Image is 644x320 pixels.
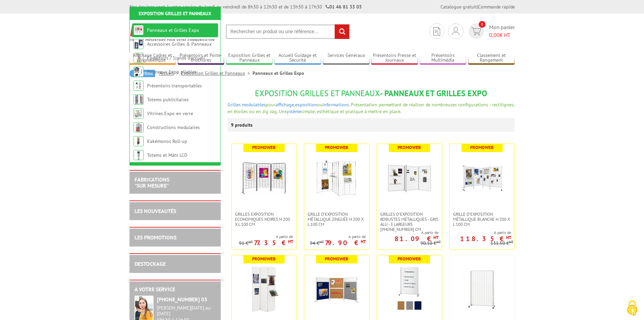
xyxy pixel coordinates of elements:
[325,145,348,150] b: Promoweb
[478,4,515,10] a: Commande rapide
[147,124,200,130] a: Constructions modulaires
[395,237,438,241] p: 81.09 €
[377,212,442,232] a: Grilles d'exposition robustes métalliques - gris alu - 3 largeurs [PHONE_NUMBER] cm
[231,118,256,132] p: 9 produits
[135,176,169,189] a: FABRICATIONS"Sur Mesure"
[228,102,241,108] a: Grilles
[323,102,349,108] a: informations
[240,154,288,201] img: Grilles Exposition Economiques Noires H 200 x L 100 cm
[471,27,481,35] img: devis rapide
[135,234,176,241] a: LES PROMOTIONS
[386,154,433,201] img: Grilles d'exposition robustes métalliques - gris alu - 3 largeurs 70-100-120 cm
[313,265,360,313] img: Panneaux & Grilles modulables - liège, feutrine grise ou bleue, blanc laqué ou gris alu
[135,260,166,267] a: DESTOCKAGE
[134,122,144,132] img: Constructions modulaires
[489,23,515,39] span: Mon panier
[624,300,641,317] img: Cookies (fenêtre modale)
[398,145,421,150] b: Promoweb
[226,24,350,39] input: Rechercher un produit ou une référence...
[147,55,205,61] a: Comptoirs / Stands d'accueil
[235,212,293,227] span: Grilles Exposition Economiques Noires H 200 x L 100 cm
[147,41,212,47] a: Accessoires Grilles & Panneaux
[304,212,369,227] a: Grille d'exposition métallique Zinguée H 200 x L 100 cm
[147,27,199,33] a: Panneaux et Grilles Expo
[458,265,506,313] img: Panneaux Exposition Grilles mobiles sur roulettes - gris clair
[129,52,176,64] a: Affichage Cadres et Signalétique
[147,152,187,158] a: Totems et Mâts LCD
[254,241,293,245] p: 77.35 €
[452,27,459,35] img: devis rapide
[433,235,438,240] sup: HT
[450,230,511,235] span: A partir de
[460,237,511,241] p: 118.35 €
[276,102,294,108] a: affichage
[252,256,276,262] b: Promoweb
[134,81,144,91] img: Présentoirs transportables
[380,212,438,232] span: Grilles d'exposition robustes métalliques - gris alu - 3 largeurs [PHONE_NUMBER] cm
[450,212,515,227] a: Grille d'exposition métallique blanche H 200 x L 100 cm
[285,108,301,114] a: système
[288,239,293,244] sup: HT
[253,70,304,77] li: Panneaux et Grilles Expo
[134,67,144,77] img: Panneaux Expo pliables
[335,24,349,39] input: rechercher
[453,212,511,227] span: Grille d'exposition métallique blanche H 200 x L 100 cm
[134,108,144,119] img: Vitrines Expo en verre
[240,265,288,313] img: Grille d'exposition économique blanche, fixation murale, paravent ou sur pied
[509,239,514,244] sup: HT
[157,296,207,303] strong: [PHONE_NUMBER] 03
[479,21,485,28] span: 0
[228,89,515,98] h1: - Panneaux et Grilles Expo
[371,52,418,64] a: Présentoirs Presse et Journaux
[458,154,506,201] img: Grille d'exposition métallique blanche H 200 x L 100 cm
[436,239,441,244] sup: HT
[147,97,189,103] a: Totems publicitaires
[135,208,176,214] a: LES NOUVEAUTÉS
[489,31,515,39] span: € HT
[181,70,253,76] a: Exposition Grilles et Panneaux
[134,25,144,35] img: Panneaux et Grilles Expo
[147,138,187,144] a: Kakémonos Roll-up
[319,239,324,244] sup: HT
[325,256,348,262] b: Promoweb
[147,69,197,75] a: Panneaux Expo pliables
[239,234,293,239] span: A partir de
[310,241,324,246] p: 94 €
[398,256,421,262] b: Promoweb
[275,52,321,64] a: Accueil Guidage et Sécurité
[325,241,366,245] p: 79.90 €
[310,234,366,239] span: A partir de
[226,52,273,64] a: Exposition Grilles et Panneaux
[467,23,515,39] a: devis rapide 0 Mon panier 0,00€ HT
[139,10,211,17] a: Exposition Grilles et Panneaux
[323,52,369,64] a: Services Généraux
[134,136,144,146] img: Kakémonos Roll-up
[421,241,441,246] p: 90.10 €
[420,52,467,64] a: Présentoirs Multimédia
[134,150,144,160] img: Totems et Mâts LCD
[361,239,366,244] sup: HT
[313,154,360,201] img: Grille d'exposition métallique Zinguée H 200 x L 100 cm
[308,212,366,227] span: Grille d'exposition métallique Zinguée H 200 x L 100 cm
[440,3,515,10] div: |
[470,145,494,150] b: Promoweb
[295,102,317,108] a: exposition
[147,83,202,89] a: Présentoirs transportables
[242,102,266,108] a: modulables
[433,27,440,36] img: devis rapide
[440,4,477,10] a: Catalogue gratuit
[239,241,253,246] p: 91 €
[147,110,193,116] a: Vitrines Expo en verre
[134,39,144,49] img: Accessoires Grilles & Panneaux
[134,94,144,105] img: Totems publicitaires
[178,52,224,64] a: Présentoirs et Porte-brochures
[228,102,514,114] span: pour , ou . Présentation permettant de réaliser de nombreuses configurations : rectilignes, en ét...
[468,52,515,64] a: Classement et Rangement
[386,265,433,313] img: Panneaux Affichage et Ecriture Mobiles - finitions liège punaisable, feutrine gris clair ou bleue...
[252,145,276,150] b: Promoweb
[620,297,644,320] button: Cookies (fenêtre modale)
[157,305,216,317] div: [PERSON_NAME][DATE] au [DATE]
[248,239,253,244] sup: HT
[135,286,216,293] h2: A votre service
[491,241,514,246] p: 131.50 €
